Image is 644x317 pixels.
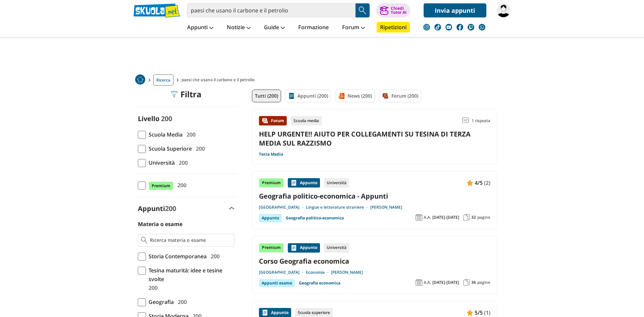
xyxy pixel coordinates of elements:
[324,178,349,188] div: Università
[424,3,486,17] a: Invia appunti
[424,280,431,285] span: A.A.
[259,279,295,287] div: Appunti esame
[193,144,205,153] span: 200
[306,205,370,210] a: Lingue e letterature straniere
[299,279,340,287] a: Geografia economica
[225,22,252,34] a: Notizie
[259,152,283,157] a: Terza Media
[288,243,320,253] div: Appunto
[262,22,286,34] a: Guide
[463,279,470,286] img: Pagine
[288,178,320,188] div: Appunto
[208,252,220,261] span: 200
[457,24,463,31] img: facebook
[138,114,159,123] label: Livello
[463,214,470,221] img: Pagine
[146,283,158,292] span: 200
[467,179,473,186] img: Appunti contenuto
[484,178,490,187] span: (2)
[477,215,490,220] span: pagine
[185,22,215,34] a: Appunti
[259,270,306,275] a: [GEOGRAPHIC_DATA]
[370,205,402,210] a: [PERSON_NAME]
[286,214,344,222] a: Geografia politico-economica
[138,220,182,228] label: Materia o esame
[306,270,331,275] a: Economia
[259,257,490,266] a: Corso Geografia economica
[432,215,459,220] span: [DATE]-[DATE]
[262,117,268,124] img: Forum contenuto
[259,192,490,201] a: Geografia politico-economica - Appunti
[135,74,145,85] img: Home
[285,90,331,102] a: Appunti (200)
[146,266,234,283] span: Tesina maturità: idee e tesine svolte
[467,309,473,316] img: Appunti contenuto
[171,90,202,99] div: Filtra
[229,207,234,210] img: Apri e chiudi sezione
[141,237,147,244] img: Ricerca materia o esame
[149,181,173,190] span: Premium
[335,90,375,102] a: News (200)
[150,237,231,244] input: Ricerca materia o esame
[165,204,176,213] span: 200
[471,280,476,285] span: 36
[252,90,281,102] a: Tutti (200)
[432,280,459,285] span: [DATE]-[DATE]
[262,309,268,316] img: Appunti contenuto
[377,22,410,33] a: Ripetizioni
[445,24,452,31] img: youtube
[259,214,282,222] div: Appunto
[496,3,511,17] img: francesca.bistro
[259,205,306,210] a: [GEOGRAPHIC_DATA]
[462,117,469,124] img: Commenti lettura
[146,158,175,167] span: Università
[146,130,182,139] span: Scuola Media
[175,181,186,190] span: 200
[416,214,422,221] img: Anno accademico
[471,215,476,220] span: 32
[331,270,363,275] a: [PERSON_NAME]
[434,24,441,31] img: tiktok
[146,252,207,261] span: Storia Contemporanea
[382,93,389,99] img: Forum filtro contenuto
[297,22,330,34] a: Formazione
[146,298,174,306] span: Geografia
[259,116,287,125] div: Forum
[138,204,176,213] label: Appunti
[146,144,192,153] span: Scuola Superiore
[135,74,145,86] a: Home
[379,90,421,102] a: Forum (200)
[356,3,370,17] button: Search Button
[391,6,407,14] div: Chiedi Tutor AI
[340,22,367,34] a: Forum
[181,74,257,86] span: paesi che usano il carbone e il petrolio
[424,215,431,220] span: A.A.
[484,308,490,317] span: (1)
[416,279,422,286] img: Anno accademico
[259,243,284,253] div: Premium
[472,116,490,125] span: 1 risposta
[475,178,483,187] span: 4/5
[176,158,188,167] span: 200
[324,243,349,253] div: Università
[477,280,490,285] span: pagine
[376,3,410,17] button: ChiediTutor AI
[259,129,471,148] a: HELP URGENTE!! AIUTO PER COLLEGAMENTI SU TESINA DI TERZA MEDIA SUL RAZZISMO
[153,74,173,86] a: Ricerca
[259,178,284,188] div: Premium
[187,3,356,17] input: Cerca appunti, riassunti o versioni
[423,24,430,31] img: instagram
[468,24,474,31] img: twitch
[171,91,178,98] img: Filtra filtri mobile
[161,114,172,123] span: 200
[475,308,483,317] span: 5/5
[288,93,295,99] img: Appunti filtro contenuto
[358,5,368,15] img: Cerca appunti, riassunti o versioni
[184,130,196,139] span: 200
[290,179,297,186] img: Appunti contenuto
[479,24,485,31] img: WhatsApp
[291,116,322,125] div: Scuola media
[290,245,297,251] img: Appunti contenuto
[338,93,345,99] img: News filtro contenuto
